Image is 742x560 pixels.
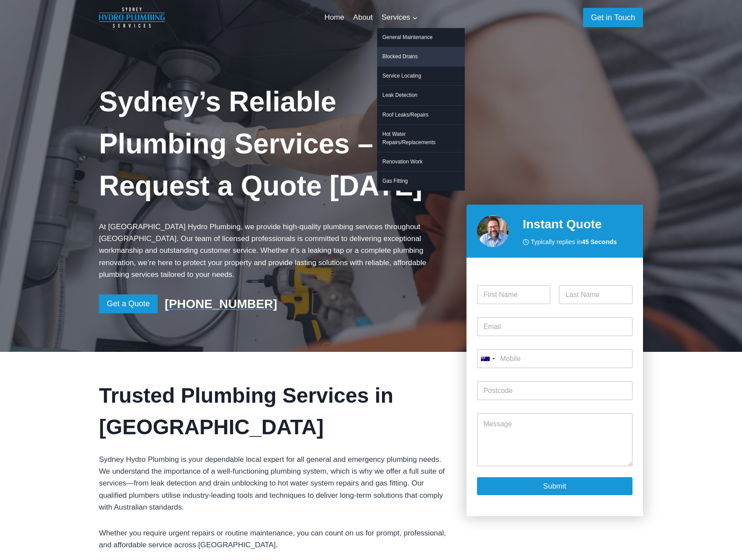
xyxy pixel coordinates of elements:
[477,349,498,368] button: Selected country
[165,295,277,313] a: [PHONE_NUMBER]
[583,8,643,27] a: Get in Touch
[377,106,465,124] a: Roof Leaks/Repairs
[99,81,452,207] h1: Sydney’s Reliable Plumbing Services – Request a Quote [DATE]
[559,285,632,304] input: Last Name
[377,7,422,28] button: Child menu of Services
[320,7,349,28] a: Home
[99,380,452,443] h2: Trusted Plumbing Services in [GEOGRAPHIC_DATA]
[99,7,165,28] img: Sydney Hydro Plumbing Logo
[377,47,465,66] a: Blocked Drains
[523,215,632,234] h2: Instant Quote
[99,221,452,280] p: At [GEOGRAPHIC_DATA] Hydro Plumbing, we provide high-quality plumbing services throughout [GEOGRA...
[377,152,465,171] a: Renovation Work
[377,172,465,191] a: Gas Fitting
[99,454,452,513] p: Sydney Hydro Plumbing is your dependable local expert for all general and emergency plumbing need...
[377,28,465,47] a: General Maintenance
[349,7,377,28] a: About
[530,237,617,247] span: Typically replies in
[377,86,465,105] a: Leak Detection
[582,238,617,245] strong: 45 Seconds
[99,527,452,551] p: Whether you require urgent repairs or routine maintenance, you can count on us for prompt, profes...
[477,317,632,336] input: Email
[477,381,632,400] input: Postcode
[107,298,150,310] span: Get a Quote
[99,294,158,313] a: Get a Quote
[377,125,465,152] a: Hot Water Repairs/Replacements
[320,7,422,28] nav: Primary Navigation
[377,67,465,85] a: Service Locating
[477,349,632,368] input: Mobile
[477,477,632,495] button: Submit
[477,285,551,304] input: First Name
